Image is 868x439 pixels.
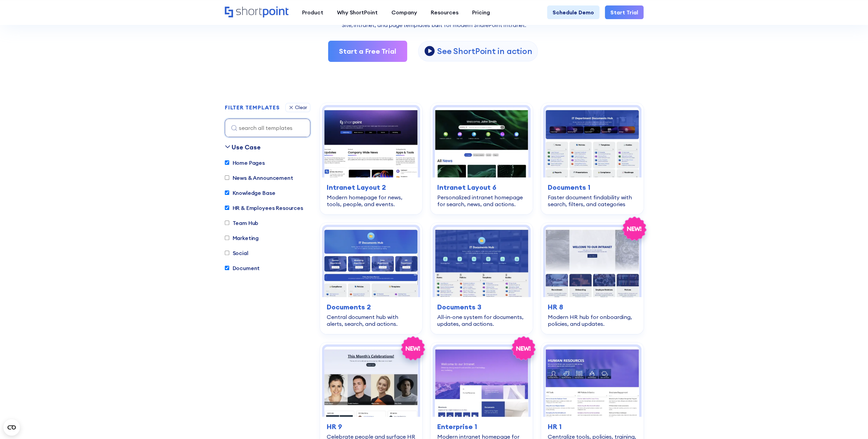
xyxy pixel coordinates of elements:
h3: Documents 3 [437,302,526,312]
div: Resources [431,8,458,16]
a: Intranet Layout 6 – SharePoint Homepage Design: Personalized intranet homepage for search, news, ... [430,103,533,214]
input: HR & Employees Resources [225,205,229,210]
a: Start a Free Trial [328,41,407,62]
a: open lightbox [418,41,538,62]
input: News & Announcement [225,175,229,180]
div: Use Case [232,143,261,152]
label: News & Announcement [225,174,293,182]
h3: Documents 1 [548,182,636,192]
label: Team Hub [225,219,259,227]
h2: Site, intranet, and page templates built for modern SharePoint Intranet. [225,22,644,28]
div: Clear [295,105,307,110]
a: Home [225,6,288,18]
input: search all templates [225,119,310,137]
a: Why ShortPoint [330,5,385,19]
img: HR 1 – Human Resources Template: Centralize tools, policies, training, engagement, and news. [545,347,639,417]
div: Central document hub with alerts, search, and actions. [327,314,415,327]
a: Documents 1 – SharePoint Document Library Template: Faster document findability with search, filt... [541,103,643,214]
h3: Enterprise 1 [437,422,526,432]
img: HR 8 – SharePoint HR Template: Modern HR hub for onboarding, policies, and updates. [545,227,639,297]
h3: Intranet Layout 2 [327,182,415,192]
div: Faster document findability with search, filters, and categories [548,194,636,208]
a: Company [385,5,424,19]
a: Product [295,5,330,19]
div: Company [391,8,417,16]
h3: HR 8 [548,302,636,312]
label: Social [225,249,248,257]
input: Marketing [225,236,229,240]
button: Open CMP widget [3,419,20,436]
div: All-in-one system for documents, updates, and actions. [437,314,526,327]
a: HR 8 – SharePoint HR Template: Modern HR hub for onboarding, policies, and updates.HR 8Modern HR ... [541,223,643,334]
div: Modern HR hub for onboarding, policies, and updates. [548,314,636,327]
label: Document [225,264,260,272]
img: Documents 2 – Document Management Template: Central document hub with alerts, search, and actions. [324,227,418,297]
a: Documents 3 – Document Management System Template: All-in-one system for documents, updates, and ... [430,223,533,334]
h3: Documents 2 [327,302,415,312]
label: Knowledge Base [225,189,275,197]
a: Pricing [465,5,497,19]
div: Modern homepage for news, tools, people, and events. [327,194,415,208]
div: FILTER TEMPLATES [225,105,280,110]
a: Schedule Demo [547,5,599,19]
input: Knowledge Base [225,190,229,195]
img: HR 9 – HR Template: Celebrate people and surface HR updates in one place. [324,347,418,417]
input: Team Hub [225,221,229,225]
input: Document [225,266,229,270]
iframe: Chat Widget [745,360,868,439]
input: Home Pages [225,160,229,165]
img: Enterprise 1 – SharePoint Homepage Design: Modern intranet homepage for news, documents, and events. [435,347,528,417]
div: Why ShortPoint [337,8,378,16]
a: Start Trial [605,5,644,19]
label: Home Pages [225,159,265,167]
label: HR & Employees Resources [225,204,303,212]
div: Product [302,8,323,16]
div: Personalized intranet homepage for search, news, and actions. [437,194,526,208]
div: Pricing [472,8,490,16]
h3: Intranet Layout 6 [437,182,526,192]
img: Intranet Layout 6 – SharePoint Homepage Design: Personalized intranet homepage for search, news, ... [435,107,528,177]
a: Intranet Layout 2 – SharePoint Homepage Design: Modern homepage for news, tools, people, and even... [320,103,422,214]
a: Documents 2 – Document Management Template: Central document hub with alerts, search, and actions... [320,223,422,334]
img: Documents 3 – Document Management System Template: All-in-one system for documents, updates, and ... [435,227,528,297]
img: Documents 1 – SharePoint Document Library Template: Faster document findability with search, filt... [545,107,639,177]
a: Resources [424,5,465,19]
img: Intranet Layout 2 – SharePoint Homepage Design: Modern homepage for news, tools, people, and events. [324,107,418,177]
h3: HR 1 [548,422,636,432]
input: Social [225,251,229,255]
label: Marketing [225,234,259,242]
h3: HR 9 [327,422,415,432]
p: See ShortPoint in action [437,46,532,56]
